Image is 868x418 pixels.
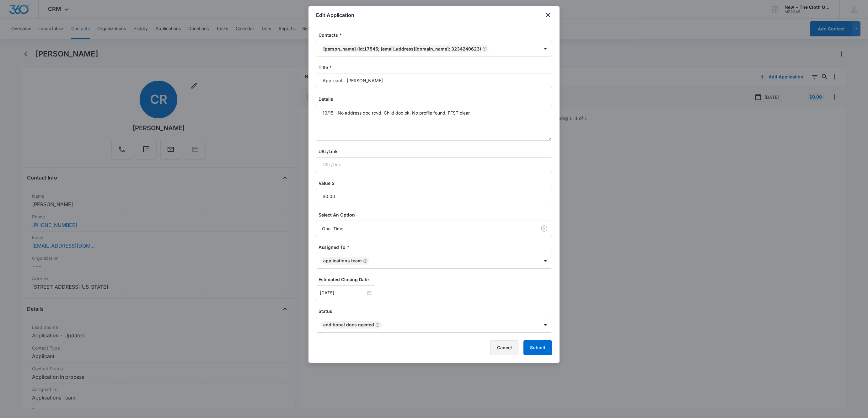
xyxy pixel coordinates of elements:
button: Cancel [490,340,518,355]
button: close [544,11,552,19]
div: Remove Cameron Robinson (ID:17545; cameronrobinson219@gmail.com; 3234240623) [481,46,487,51]
input: Title [316,73,552,88]
button: Submit [523,340,552,355]
input: Oct 22, 2025 [320,289,366,296]
label: Select An Option [319,212,555,218]
div: Remove Applications Team [362,259,367,263]
input: Value $ [316,189,552,204]
input: URL/Link [316,157,552,172]
label: Status [319,308,555,314]
h1: Edit Application [316,11,354,19]
button: Clear [539,223,549,233]
label: Contacts [319,32,555,38]
textarea: 10/15 - No address doc rcvd. Child doc ok. No profile found. FFST clear. [316,105,552,141]
label: Estimated Closing Date [319,276,555,283]
label: Value $ [319,180,555,186]
div: [PERSON_NAME] (ID:17545; [EMAIL_ADDRESS][DOMAIN_NAME]; 3234240623) [323,46,481,51]
label: URL/Link [319,148,555,155]
label: Details [319,96,555,102]
label: Title [319,64,555,71]
div: Additional Docs Needed [323,323,374,327]
div: Remove Additional Docs Needed [374,323,380,327]
div: Applications Team [323,259,362,263]
label: Assigned To [319,244,555,250]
